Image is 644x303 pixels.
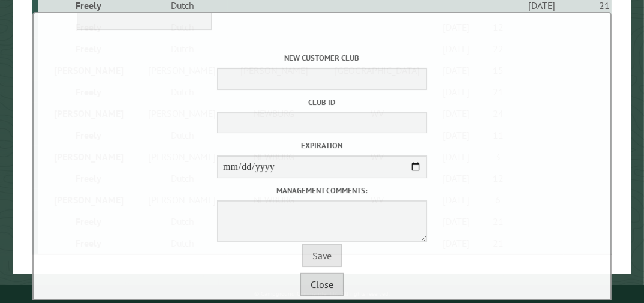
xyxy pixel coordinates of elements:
button: Save [302,244,342,267]
label: New customer club [37,52,608,64]
label: Expiration [37,140,608,151]
label: Management comments: [37,185,608,196]
button: Close [300,273,344,296]
label: Club ID [37,97,608,108]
